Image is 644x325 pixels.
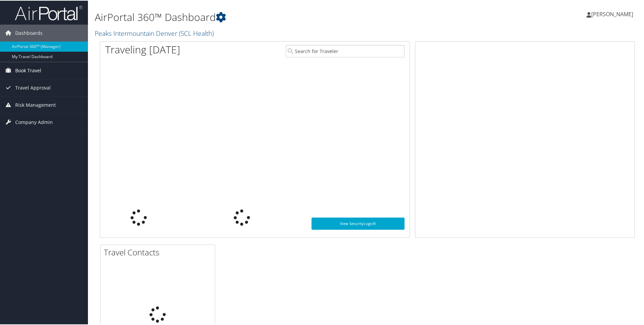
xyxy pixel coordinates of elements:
[312,217,405,229] a: View SecurityLogic®
[15,24,43,41] span: Dashboards
[15,113,53,130] span: Company Admin
[286,44,405,57] input: Search for Traveler
[15,4,83,20] img: airportal-logo.png
[586,3,640,24] a: [PERSON_NAME]
[591,10,633,17] span: [PERSON_NAME]
[15,79,51,96] span: Travel Approval
[15,96,56,113] span: Risk Management
[104,246,215,257] h2: Travel Contacts
[95,9,458,24] h1: AirPortal 360™ Dashboard
[95,28,215,37] a: Peaks Intermountain Denver (SCL Health)
[105,42,180,56] h1: Traveling [DATE]
[15,61,41,78] span: Book Travel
